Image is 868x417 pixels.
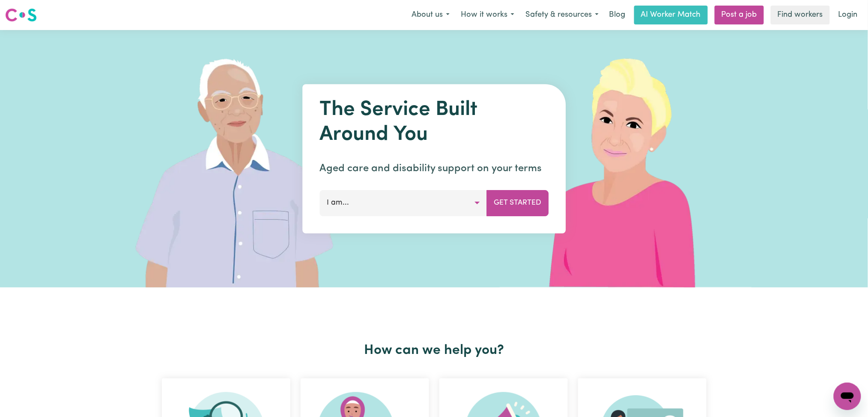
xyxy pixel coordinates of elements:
[406,6,455,24] button: About us
[455,6,520,24] button: How it works
[319,98,549,147] h1: The Service Built Around You
[634,6,708,24] a: AI Worker Match
[319,190,487,216] button: I am...
[771,6,830,24] a: Find workers
[834,383,861,410] iframe: Button to launch messaging window
[520,6,604,24] button: Safety & resources
[5,5,37,25] a: Careseekers logo
[5,7,37,23] img: Careseekers logo
[157,342,712,359] h2: How can we help you?
[319,161,549,176] p: Aged care and disability support on your terms
[604,6,631,24] a: Blog
[715,6,764,24] a: Post a job
[833,6,863,24] a: Login
[486,190,549,216] button: Get Started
